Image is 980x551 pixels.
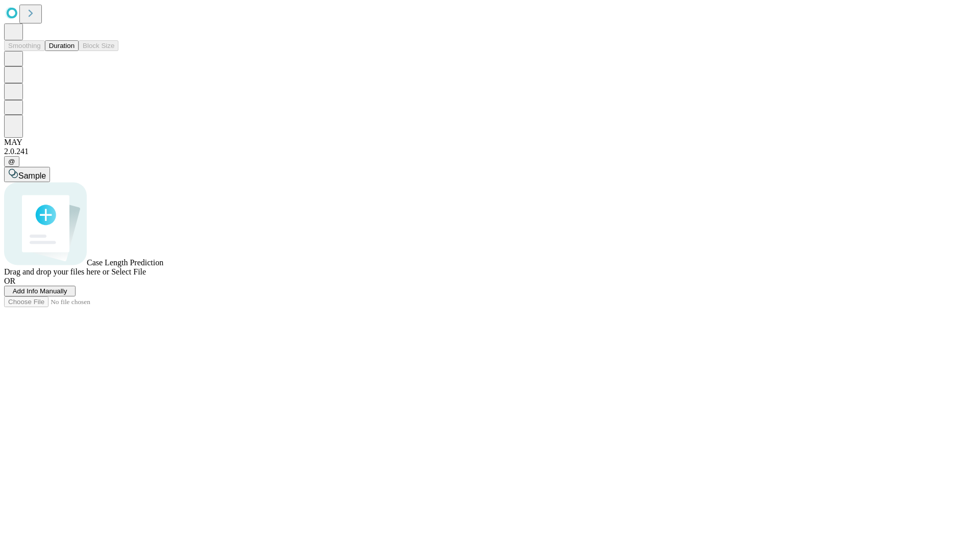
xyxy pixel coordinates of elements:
[13,287,67,295] span: Add Info Manually
[4,156,19,167] button: @
[8,158,15,165] span: @
[87,258,163,267] span: Case Length Prediction
[4,277,15,285] span: OR
[4,40,45,51] button: Smoothing
[111,267,146,276] span: Select File
[45,40,79,51] button: Duration
[18,171,46,180] span: Sample
[4,286,76,296] button: Add Info Manually
[4,267,109,276] span: Drag and drop your files here or
[79,40,118,51] button: Block Size
[4,147,976,156] div: 2.0.241
[4,138,976,147] div: MAY
[4,167,50,182] button: Sample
